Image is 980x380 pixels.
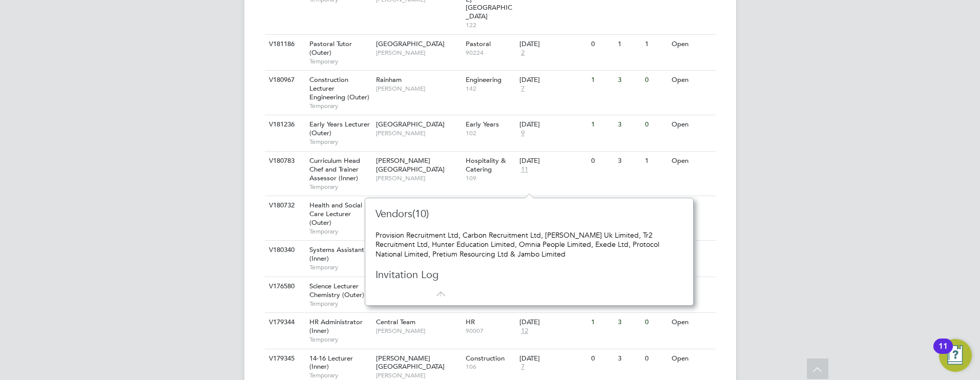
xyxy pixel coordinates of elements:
[466,174,514,182] span: 109
[642,313,669,332] div: 0
[466,85,514,93] span: 142
[309,318,363,335] span: HR Administrator (Inner)
[589,71,615,90] div: 1
[466,327,514,335] span: 90007
[466,39,491,48] span: Pastoral
[642,152,669,171] div: 1
[309,75,369,101] span: Construction Lecturer Engineering (Outer)
[669,196,714,215] div: Open
[376,75,402,84] span: Rainham
[615,196,642,215] div: 2
[376,207,555,220] h3: Vendors(10)
[939,339,972,372] button: Open Resource Center, 11 new notifications
[466,318,475,326] span: HR
[519,165,530,174] span: 11
[669,115,714,134] div: Open
[309,227,371,236] span: Temporary
[376,174,461,182] span: [PERSON_NAME]
[519,129,526,138] span: 9
[615,313,642,332] div: 3
[466,49,514,57] span: 90224
[589,152,615,171] div: 0
[376,354,445,371] span: [PERSON_NAME][GEOGRAPHIC_DATA]
[309,282,364,299] span: Science Lecturer Chemistry (Outer)
[519,157,586,165] div: [DATE]
[519,85,526,93] span: 7
[376,327,461,335] span: [PERSON_NAME]
[466,363,514,371] span: 106
[309,371,371,379] span: Temporary
[642,35,669,54] div: 1
[466,354,505,363] span: Construction
[642,115,669,134] div: 0
[589,115,615,134] div: 1
[376,129,461,137] span: [PERSON_NAME]
[519,354,586,363] div: [DATE]
[669,152,714,171] div: Open
[519,318,586,327] div: [DATE]
[939,346,948,360] div: 11
[376,318,415,326] span: Central Team
[519,327,530,335] span: 12
[309,57,371,66] span: Temporary
[466,156,506,174] span: Hospitality & Catering
[309,335,371,344] span: Temporary
[642,349,669,368] div: 0
[309,138,371,146] span: Temporary
[669,313,714,332] div: Open
[266,35,302,54] div: V181186
[615,35,642,54] div: 1
[376,39,445,48] span: [GEOGRAPHIC_DATA]
[669,35,714,54] div: Open
[519,76,586,85] div: [DATE]
[589,313,615,332] div: 1
[266,71,302,90] div: V180967
[266,349,302,368] div: V179345
[642,71,669,90] div: 0
[519,363,526,371] span: 7
[519,49,526,57] span: 2
[615,349,642,368] div: 3
[669,349,714,368] div: Open
[309,156,360,182] span: Curriculum Head Chef and Trainer Assessor (Inner)
[309,201,362,227] span: Health and Social Care Lecturer (Outer)
[376,268,555,281] h3: Invitation Log
[266,241,302,260] div: V180340
[376,371,461,379] span: [PERSON_NAME]
[376,230,683,259] div: Provision Recruitment Ltd, Carbon Recruitment Ltd, [PERSON_NAME] Uk Limited, Tr2 Recruitment Ltd,...
[466,129,514,137] span: 102
[376,85,461,93] span: [PERSON_NAME]
[589,349,615,368] div: 0
[376,49,461,57] span: [PERSON_NAME]
[589,196,615,215] div: 0
[266,152,302,171] div: V180783
[615,152,642,171] div: 3
[309,354,353,371] span: 14-16 Lecturer (Inner)
[519,40,586,49] div: [DATE]
[519,120,586,129] div: [DATE]
[376,120,445,129] span: [GEOGRAPHIC_DATA]
[309,245,364,263] span: Systems Assistant (Inner)
[266,277,302,296] div: V176580
[266,313,302,332] div: V179344
[669,71,714,90] div: Open
[466,120,499,129] span: Early Years
[266,196,302,215] div: V180732
[466,75,502,84] span: Engineering
[615,115,642,134] div: 3
[589,35,615,54] div: 0
[309,102,371,110] span: Temporary
[309,183,371,191] span: Temporary
[266,115,302,134] div: V181236
[309,39,352,57] span: Pastoral Tutor (Outer)
[309,300,371,308] span: Temporary
[466,21,514,29] span: 122
[615,71,642,90] div: 3
[309,120,370,137] span: Early Years Lecturer (Outer)
[376,156,445,174] span: [PERSON_NAME][GEOGRAPHIC_DATA]
[642,196,669,215] div: 0
[309,263,371,271] span: Temporary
